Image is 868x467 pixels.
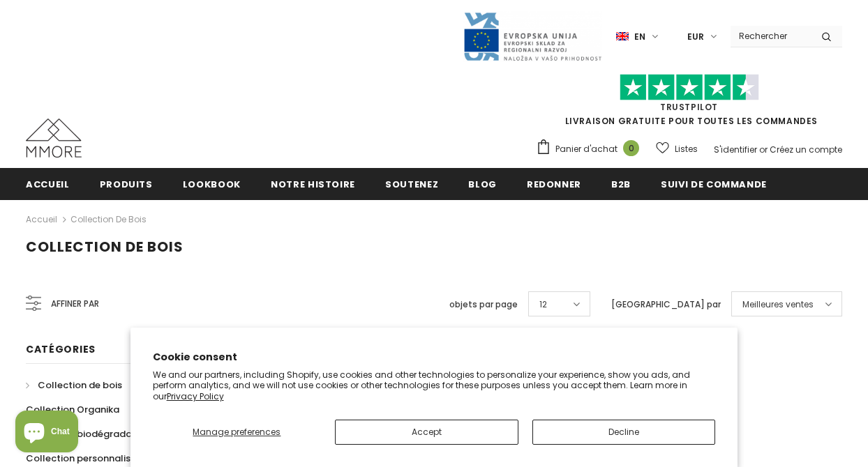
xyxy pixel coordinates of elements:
[167,390,224,402] a: Privacy Policy
[611,178,631,191] span: B2B
[623,140,639,156] span: 0
[634,30,645,44] span: en
[153,369,716,402] p: We and our partners, including Shopify, use cookies and other technologies to personalize your ex...
[468,178,497,191] span: Blog
[539,298,547,312] span: 12
[26,118,82,158] img: Cas MMORE
[463,30,602,42] a: Javni Razpis
[660,101,718,113] a: TrustPilot
[271,168,355,199] a: Notre histoire
[100,178,153,191] span: Produits
[11,411,82,456] inbox-online-store-chat: Shopify online store chat
[536,139,646,160] a: Panier d'achat 0
[26,403,119,416] span: Collection Organika
[527,178,581,191] span: Redonner
[463,11,602,62] img: Javni Razpis
[611,168,631,199] a: B2B
[675,142,698,156] span: Listes
[193,426,280,438] span: Manage preferences
[26,168,70,199] a: Accueil
[616,31,629,43] img: i-lang-1.png
[661,178,767,191] span: Suivi de commande
[26,427,147,441] span: Collection biodégradable
[335,420,518,445] button: Accept
[611,298,721,312] label: [GEOGRAPHIC_DATA] par
[26,422,147,446] a: Collection biodégradable
[271,178,355,191] span: Notre histoire
[656,137,698,161] a: Listes
[70,213,147,225] a: Collection de bois
[26,452,142,465] span: Collection personnalisée
[385,168,438,199] a: soutenez
[26,178,70,191] span: Accueil
[385,178,438,191] span: soutenez
[183,178,241,191] span: Lookbook
[26,342,96,356] span: Catégories
[731,26,811,46] input: Search Site
[26,237,184,257] span: Collection de bois
[620,74,759,101] img: Faites confiance aux étoiles pilotes
[536,80,842,127] span: LIVRAISON GRATUITE POUR TOUTES LES COMMANDES
[532,420,716,445] button: Decline
[759,144,768,155] span: or
[153,350,716,365] h2: Cookie consent
[26,397,119,422] a: Collection Organika
[661,168,767,199] a: Suivi de commande
[714,144,757,155] a: S'identifier
[770,144,842,155] a: Créez un compte
[468,168,497,199] a: Blog
[555,142,618,156] span: Panier d'achat
[183,168,241,199] a: Lookbook
[527,168,581,199] a: Redonner
[26,211,57,228] a: Accueil
[687,30,704,44] span: EUR
[26,373,122,397] a: Collection de bois
[153,420,322,445] button: Manage preferences
[742,298,814,312] span: Meilleures ventes
[100,168,153,199] a: Produits
[51,296,99,312] span: Affiner par
[38,378,122,392] span: Collection de bois
[449,298,518,312] label: objets par page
